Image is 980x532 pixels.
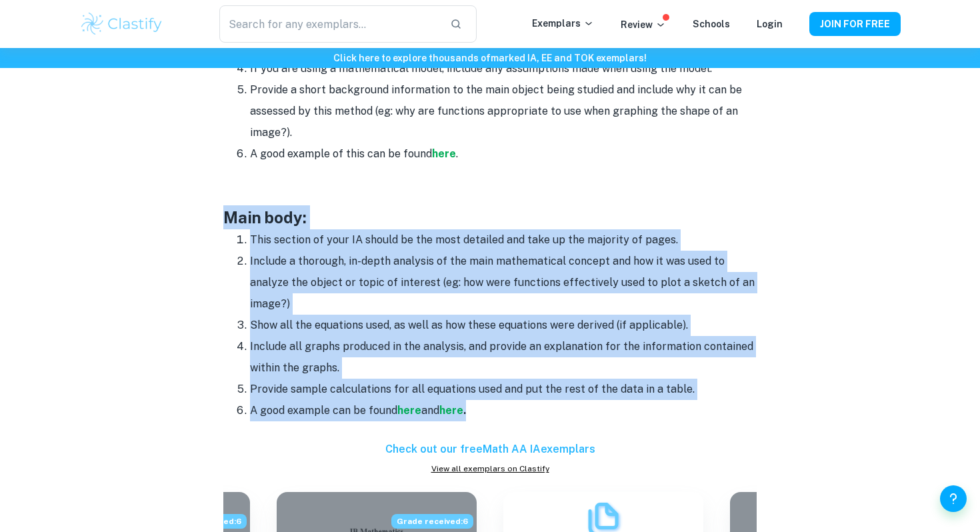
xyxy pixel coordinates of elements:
li: Include a thorough, in-depth analysis of the main mathematical concept and how it was used to ana... [250,251,757,315]
a: Login [757,19,783,29]
button: Help and Feedback [940,485,967,512]
li: This section of your IA should be the most detailed and take up the majority of pages. [250,229,757,251]
a: here [439,404,463,417]
p: Exemplars [532,16,594,31]
a: View all exemplars on Clastify [223,463,757,475]
button: JOIN FOR FREE [809,12,901,36]
li: Provide sample calculations for all equations used and put the rest of the data in a table. [250,379,757,400]
li: If you are using a mathematical model, include any assumptions made when using the model. [250,58,757,79]
li: Provide a short background information to the main object being studied and include why it can be... [250,79,757,143]
h6: Click here to explore thousands of marked IA, EE and TOK exemplars ! [3,51,977,65]
a: here [397,404,421,417]
li: Include all graphs produced in the analysis, and provide an explanation for the information conta... [250,336,757,379]
li: A good example of this can be found . [250,143,757,165]
p: Review [621,17,666,32]
a: here [432,147,456,160]
input: Search for any exemplars... [219,5,439,43]
a: Schools [693,19,730,29]
strong: . [463,404,466,417]
li: A good example can be found and [250,400,757,421]
li: Show all the equations used, as well as how these equations were derived (if applicable). [250,315,757,336]
img: Clastify logo [79,11,164,37]
span: Grade received: 6 [391,514,473,529]
h6: Check out our free Math AA IA exemplars [223,441,757,457]
h3: Main body: [223,205,757,229]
